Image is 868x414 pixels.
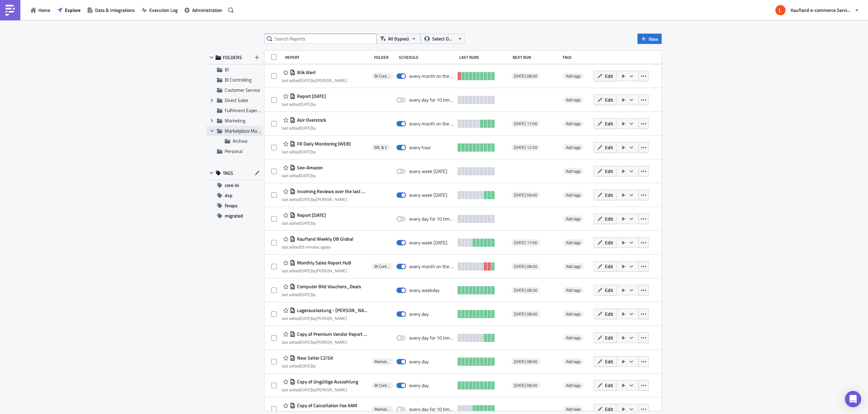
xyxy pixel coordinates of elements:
[181,5,226,15] button: Administration
[605,263,613,270] span: Edit
[605,191,613,199] span: Edit
[514,121,537,126] span: [DATE] 11:00
[409,287,440,293] div: every weekday
[409,263,454,270] div: every month on the 1st
[409,216,454,222] div: every day for 10 times
[594,356,616,367] button: Edit
[295,283,361,290] span: Computer Bild Vouchers_Deals
[282,316,368,321] div: last edited by [PERSON_NAME]
[95,6,135,14] span: Data & Integrations
[282,102,326,107] div: last edited by
[300,315,312,322] time: 2025-07-10T13:57:29Z
[300,220,312,226] time: 2025-08-11T14:21:27Z
[300,244,327,250] time: 2025-08-26T09:07:23Z
[138,5,181,15] a: Execution Log
[149,6,178,14] span: Execution Log
[409,406,454,412] div: every day for 10 times
[566,144,581,151] span: Add tags
[563,97,584,103] span: Add tags
[225,97,248,104] span: Direct Sales
[282,221,326,226] div: last edited by
[300,339,312,345] time: 2025-07-23T10:06:47Z
[791,6,852,14] span: Kaufland e-commerce Services GmbH & Co. KG
[300,172,312,179] time: 2025-08-12T10:16:04Z
[409,97,454,103] div: every day for 10 times
[566,287,581,293] span: Add tags
[233,137,247,144] span: Archive
[514,264,537,269] span: [DATE] 08:00
[594,71,616,81] button: Edit
[566,406,581,412] span: Add tags
[563,168,584,175] span: Add tags
[409,382,429,389] div: every day
[566,311,581,317] span: Add tags
[374,55,395,60] div: Folder
[594,309,616,319] button: Edit
[295,307,368,313] span: Lagerauslastung - BOE Slack
[295,379,358,385] span: Copy of Ungültige Auszahlung
[649,35,658,42] span: New
[374,407,391,412] span: Marketplace Management
[223,54,242,61] span: FOLDERS
[295,141,351,147] span: FR Daily Monitoring (WEB)
[295,93,326,99] span: Report 2025-08-21
[514,359,537,364] span: [DATE] 08:00
[562,55,591,60] div: Tags
[300,268,312,274] time: 2025-08-04T07:57:52Z
[225,180,239,190] span: core-bi
[282,244,353,249] div: last edited by
[5,5,16,16] img: PushMetrics
[225,127,278,134] span: Marketplace Management
[605,287,613,294] span: Edit
[605,120,613,127] span: Edit
[514,311,537,317] span: [DATE] 08:00
[594,332,616,343] button: Edit
[459,55,509,60] div: Last Runs
[282,197,368,202] div: last edited by [PERSON_NAME]
[421,34,465,44] button: Select Owner
[409,73,454,79] div: every month on the 2nd
[566,97,581,103] span: Add tags
[563,144,584,151] span: Add tags
[409,311,429,317] div: every day
[594,213,616,224] button: Edit
[432,35,455,42] span: Select Owner
[605,72,613,80] span: Edit
[223,170,233,176] span: TAGS
[513,55,559,60] div: Next Run
[638,34,662,44] button: New
[566,358,581,365] span: Add tags
[605,334,613,341] span: Edit
[566,192,581,198] span: Add tags
[566,263,581,270] span: Add tags
[282,387,358,392] div: last edited by [PERSON_NAME]
[374,145,387,150] span: ME & C
[192,6,222,14] span: Administration
[566,215,581,222] span: Add tags
[594,380,616,391] button: Edit
[374,383,391,388] span: BI Controlling
[27,5,54,15] button: Home
[225,190,233,201] span: dxp
[771,3,863,18] button: Kaufland e-commerce Services GmbH & Co. KG
[409,335,454,341] div: every day for 10 times
[409,359,429,365] div: every day
[282,292,361,297] div: last edited by
[775,4,786,16] img: Avatar
[225,211,243,221] span: migrated
[300,363,312,369] time: 2025-08-11T09:36:23Z
[295,236,353,242] span: Kaufland Weekly DB Global
[605,96,613,103] span: Edit
[594,261,616,272] button: Edit
[300,149,312,155] time: 2025-08-15T10:10:51Z
[605,215,613,222] span: Edit
[225,117,245,124] span: Marketing
[566,334,581,341] span: Add tags
[282,363,333,368] div: last edited by
[225,86,260,93] span: Customer Service
[566,168,581,174] span: Add tags
[563,192,584,199] span: Add tags
[409,144,431,151] div: every hour
[594,285,616,295] button: Edit
[300,291,312,298] time: 2025-07-24T10:00:04Z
